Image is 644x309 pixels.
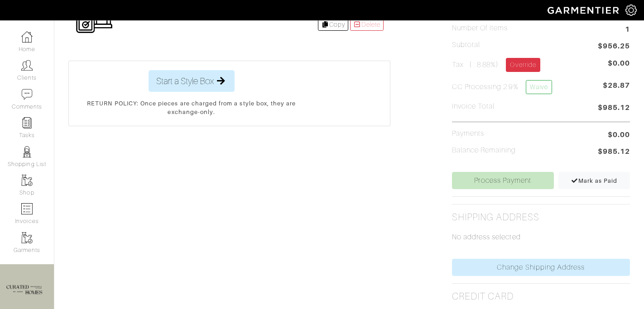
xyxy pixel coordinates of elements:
a: Copy [318,19,348,31]
h5: Invoice Total [452,102,495,111]
span: Start a Style Box [156,74,214,88]
img: reminder-icon-8004d30b9f0a5d33ae49ab947aed9ed385cf756f9e5892f1edd6e32f2345188e.png [21,117,33,128]
h5: CC Processing 2.9% [452,80,552,94]
span: $985.12 [598,146,630,158]
span: $0.00 [608,58,630,69]
img: clients-icon-6bae9207a08558b7cb47a8932f037763ab4055f8c8b6bfacd5dc20c3e0201464.png [21,60,33,71]
h5: Number of Items [452,24,508,33]
h5: Subtotal [452,41,480,49]
button: Start a Style Box [149,70,235,92]
a: Delete [350,19,384,31]
h2: Shipping Address [452,212,540,223]
span: $956.25 [598,41,630,53]
h2: Credit Card [452,291,514,302]
h5: Tax ( : 8.88%) [452,58,540,72]
a: Override [506,58,540,72]
h5: Payments [452,129,484,138]
a: Process Payment [452,172,554,189]
a: Change Shipping Address [452,259,630,276]
span: $28.87 [603,80,630,98]
span: $0.00 [608,129,630,140]
img: orders-icon-0abe47150d42831381b5fb84f609e132dff9fe21cb692f30cb5eec754e2cba89.png [21,203,33,214]
a: Mark as Paid [558,172,630,189]
img: garmentier-logo-header-white-b43fb05a5012e4ada735d5af1a66efaba907eab6374d6393d1fbf88cb4ef424d.png [543,2,625,18]
img: garments-icon-b7da505a4dc4fd61783c78ac3ca0ef83fa9d6f193b1c9dc38574b1d14d53ca28.png [21,232,33,243]
span: Mark as Paid [571,177,618,184]
img: gear-icon-white-bd11855cb880d31180b6d7d6211b90ccbf57a29d726f0c71d8c61bd08dd39cc2.png [625,5,637,16]
h5: Balance Remaining [452,146,516,155]
span: 1 [625,24,630,36]
span: $985.12 [598,102,630,114]
a: Waive [526,80,552,94]
img: comment-icon-a0a6a9ef722e966f86d9cbdc48e553b5cf19dbc54f86b18d962a5391bc8f6eb6.png [21,89,33,100]
img: dashboard-icon-dbcd8f5a0b271acd01030246c82b418ddd0df26cd7fceb0bd07c9910d44c42f6.png [21,31,33,43]
img: stylists-icon-eb353228a002819b7ec25b43dbf5f0378dd9e0616d9560372ff212230b889e62.png [21,146,33,157]
p: No address selected [452,232,630,242]
img: garments-icon-b7da505a4dc4fd61783c78ac3ca0ef83fa9d6f193b1c9dc38574b1d14d53ca28.png [21,175,33,186]
p: RETURN POLICY: Once pieces are charged from a style box, they are exchange-only. [85,99,298,116]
